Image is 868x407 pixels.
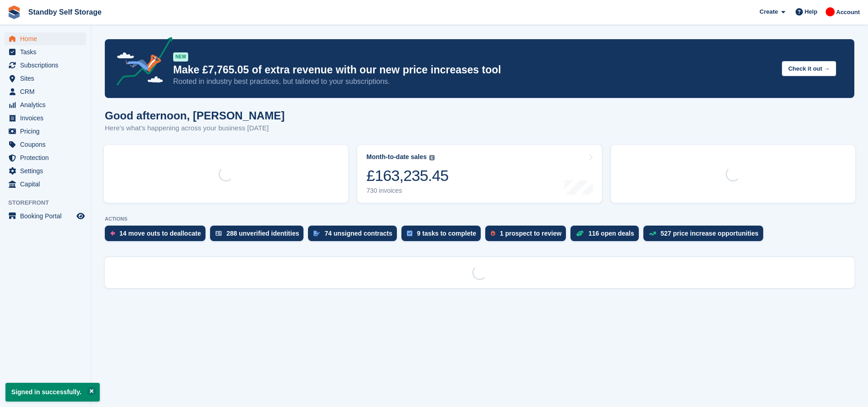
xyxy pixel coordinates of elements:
[570,226,643,246] a: 116 open deals
[357,145,601,203] a: Month-to-date sales £163,235.45 730 invoices
[491,231,495,236] img: prospect-51fa495bee0391a8d652442698ab0144808aea92771e9ea1ae160a38d050c398.svg
[760,7,778,16] span: Create
[20,32,75,45] span: Home
[429,155,435,160] img: icon-info-grey-7440780725fd019a000dd9b08b2336e03edf1995a4989e88bcd33f0948082b44.svg
[7,5,21,19] img: stora-icon-8386f47178a22dfd0bd8f6a31ec36ba5ce8667c1dd55bd0f319d3a0aa187defe.svg
[5,151,86,164] a: menu
[173,77,775,87] p: Rooted in industry best practices, but tailored to your subscriptions.
[105,226,210,246] a: 14 move outs to deallocate
[643,226,768,246] a: 527 price increase opportunities
[366,153,426,161] div: Month-to-date sales
[661,230,759,237] div: 527 price increase opportunities
[8,198,91,207] span: Storefront
[5,98,86,111] a: menu
[20,125,75,138] span: Pricing
[110,231,115,236] img: move_outs_to_deallocate_icon-f764333ba52eb49d3ac5e1228854f67142a1ed5810a6f6cc68b1a99e826820c5.svg
[308,226,401,246] a: 74 unsigned contracts
[5,32,86,45] a: menu
[782,61,836,76] button: Check it out →
[105,216,854,222] p: ACTIONS
[826,7,835,16] img: Aaron Winter
[588,230,634,237] div: 116 open deals
[5,178,86,191] a: menu
[75,211,86,222] a: Preview store
[5,85,86,98] a: menu
[366,166,448,185] div: £163,235.45
[5,125,86,138] a: menu
[20,165,75,177] span: Settings
[5,112,86,124] a: menu
[313,231,320,236] img: contract_signature_icon-13c848040528278c33f63329250d36e43548de30e8caae1d1a13099fd9432cc5.svg
[25,5,105,20] a: Standby Self Storage
[5,165,86,177] a: menu
[576,230,584,237] img: deal-1b604bf984904fb50ccaf53a9ad4b4a5d6e5aea283cecdc64d6e3604feb123c2.svg
[173,52,188,62] div: NEW
[20,72,75,85] span: Sites
[324,230,392,237] div: 74 unsigned contracts
[5,59,86,72] a: menu
[836,8,860,17] span: Account
[20,151,75,164] span: Protection
[5,138,86,151] a: menu
[119,230,201,237] div: 14 move outs to deallocate
[366,187,448,195] div: 730 invoices
[20,59,75,72] span: Subscriptions
[20,112,75,124] span: Invoices
[500,230,561,237] div: 1 prospect to review
[226,230,299,237] div: 288 unverified identities
[173,63,775,77] p: Make £7,765.05 of extra revenue with our new price increases tool
[485,226,570,246] a: 1 prospect to review
[401,226,485,246] a: 9 tasks to complete
[407,231,412,236] img: task-75834270c22a3079a89374b754ae025e5fb1db73e45f91037f5363f120a921f8.svg
[20,210,75,222] span: Booking Portal
[5,210,86,222] a: menu
[20,138,75,151] span: Coupons
[105,109,285,122] h1: Good afternoon, [PERSON_NAME]
[5,72,86,85] a: menu
[649,232,656,236] img: price_increase_opportunities-93ffe204e8149a01c8c9dc8f82e8f89637d9d84a8eef4429ea346261dce0b2c0.svg
[417,230,476,237] div: 9 tasks to complete
[109,37,173,89] img: price-adjustments-announcement-icon-8257ccfd72463d97f412b2fc003d46551f7dbcb40ab6d574587a9cd5c0d94...
[20,98,75,111] span: Analytics
[5,383,100,402] p: Signed in successfully.
[20,85,75,98] span: CRM
[5,46,86,58] a: menu
[210,226,308,246] a: 288 unverified identities
[805,7,817,16] span: Help
[216,231,222,236] img: verify_identity-adf6edd0f0f0b5bbfe63781bf79b02c33cf7c696d77639b501bdc392416b5a36.svg
[20,46,75,58] span: Tasks
[105,123,285,134] p: Here's what's happening across your business [DATE]
[20,178,75,191] span: Capital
